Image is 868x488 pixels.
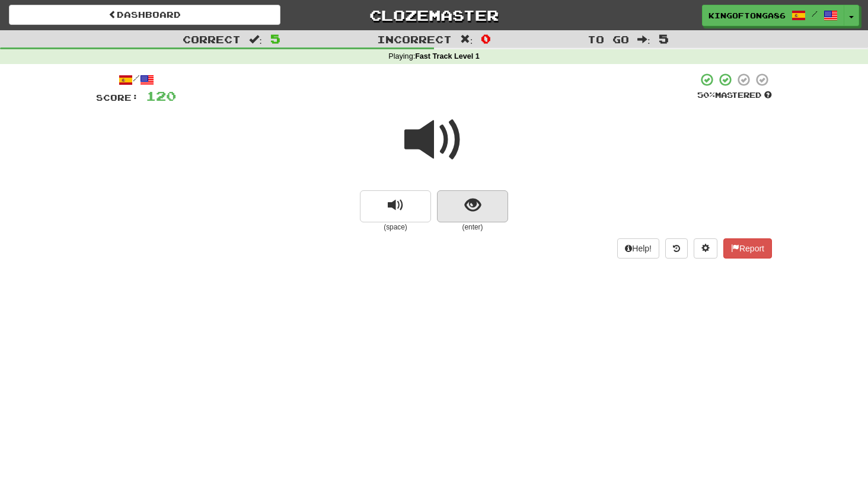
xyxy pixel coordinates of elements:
span: Score: [96,93,139,103]
strong: Fast Track Level 1 [415,52,480,60]
span: : [637,34,650,44]
small: (space) [360,222,431,232]
span: 5 [659,31,669,46]
div: Mastered [697,90,772,101]
button: Round history (alt+y) [665,238,688,259]
span: Correct [183,33,241,45]
small: (enter) [437,222,508,232]
span: Kingoftonga86 [709,10,786,21]
button: show sentence [437,190,508,222]
span: Incorrect [377,33,452,45]
a: Dashboard [9,5,280,25]
button: replay audio [360,190,431,222]
button: Report [723,238,772,259]
span: : [249,34,262,44]
span: To go [588,33,629,45]
span: 0 [481,31,491,46]
span: 50 % [697,90,715,100]
span: / [812,9,818,18]
div: / [96,72,176,87]
button: Help! [617,238,659,259]
span: 120 [146,88,176,103]
span: 5 [270,31,280,46]
span: : [460,34,473,44]
a: Kingoftonga86 / [702,5,844,26]
a: Clozemaster [298,5,570,25]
